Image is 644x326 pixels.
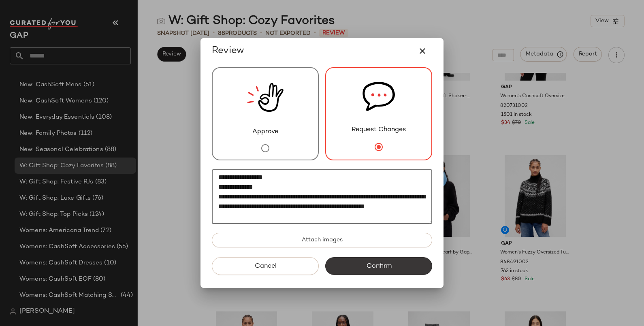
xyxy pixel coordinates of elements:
span: Cancel [254,262,276,270]
img: review_new_snapshot.RGmwQ69l.svg [247,68,284,127]
span: Attach images [301,237,343,243]
span: Review [212,45,244,58]
button: Confirm [325,257,432,275]
button: Attach images [212,233,432,247]
span: Request Changes [352,125,406,135]
span: Confirm [366,262,391,270]
img: svg%3e [363,68,395,125]
button: Cancel [212,257,319,275]
span: Approve [252,127,278,137]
